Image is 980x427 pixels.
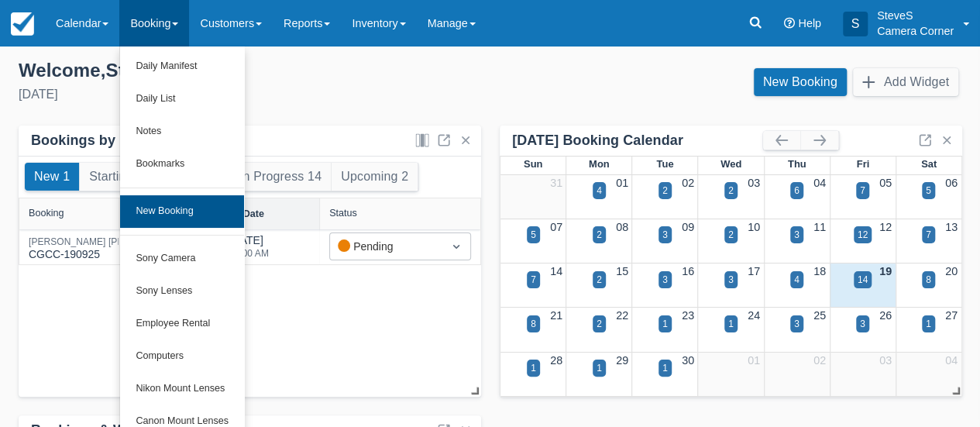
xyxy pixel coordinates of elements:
[926,273,931,287] div: 8
[860,184,865,198] div: 7
[338,238,435,255] div: Pending
[728,273,734,287] div: 3
[616,177,628,189] a: 01
[531,273,536,287] div: 7
[531,317,536,331] div: 8
[662,228,668,242] div: 3
[860,317,865,331] div: 3
[616,221,628,233] a: 08
[788,158,806,170] span: Thu
[656,158,673,170] span: Tue
[29,243,185,250] a: [PERSON_NAME] [PERSON_NAME]CGCC-190925
[19,85,478,104] div: [DATE]
[329,208,357,219] div: Status
[120,275,244,308] a: Sony Lenses
[662,361,668,375] div: 1
[512,132,763,150] div: [DATE] Booking Calendar
[616,265,628,277] a: 15
[229,249,269,258] div: 12:00 AM
[784,18,795,29] i: Help
[794,273,799,287] div: 4
[728,228,734,242] div: 2
[682,265,694,277] a: 16
[597,228,602,242] div: 2
[858,273,868,287] div: 14
[550,309,562,322] a: 21
[662,317,668,331] div: 1
[597,273,602,287] div: 2
[550,177,562,189] a: 31
[230,163,331,191] button: In Progress 14
[879,354,892,367] a: 03
[550,221,562,233] a: 07
[120,50,244,83] a: Daily Manifest
[531,228,536,242] div: 5
[682,177,694,189] a: 02
[858,228,868,242] div: 12
[794,184,799,198] div: 6
[550,265,562,277] a: 14
[243,208,264,219] div: Date
[11,12,34,36] img: checkfront-main-nav-mini-logo.png
[662,273,668,287] div: 3
[524,158,542,170] span: Sun
[120,340,244,373] a: Computers
[879,265,892,277] a: 19
[754,68,847,96] a: New Booking
[682,221,694,233] a: 09
[597,361,602,375] div: 1
[728,184,734,198] div: 2
[945,354,958,367] a: 04
[550,354,562,367] a: 28
[597,317,602,331] div: 2
[926,317,931,331] div: 1
[662,184,668,198] div: 2
[120,373,244,405] a: Nikon Mount Lenses
[748,265,760,277] a: 17
[25,163,79,191] button: New 1
[813,177,826,189] a: 04
[720,158,741,170] span: Wed
[80,163,160,191] button: Starting 11
[332,163,418,191] button: Upcoming 2
[879,221,892,233] a: 12
[682,309,694,322] a: 23
[926,228,931,242] div: 7
[728,317,734,331] div: 1
[813,354,826,367] a: 02
[853,68,958,96] button: Add Widget
[19,59,478,82] div: Welcome , SteveS !
[120,83,244,115] a: Daily List
[616,309,628,322] a: 22
[29,237,185,263] div: CGCC-190925
[843,12,868,36] div: S
[794,317,799,331] div: 3
[589,158,610,170] span: Mon
[926,184,931,198] div: 5
[945,265,958,277] a: 20
[945,221,958,233] a: 13
[798,17,821,29] span: Help
[856,158,869,170] span: Fri
[531,361,536,375] div: 1
[120,243,244,275] a: Sony Camera
[29,208,64,219] div: Booking
[945,309,958,322] a: 27
[945,177,958,189] a: 06
[877,23,954,39] p: Camera Corner
[31,132,162,150] div: Bookings by Month
[120,115,244,148] a: Notes
[813,221,826,233] a: 11
[120,195,244,228] a: New Booking
[813,265,826,277] a: 18
[748,309,760,322] a: 24
[879,309,892,322] a: 26
[748,177,760,189] a: 03
[229,232,269,267] div: [DATE]
[682,354,694,367] a: 30
[120,148,244,181] a: Bookmarks
[29,237,185,246] div: [PERSON_NAME] [PERSON_NAME]
[794,228,799,242] div: 3
[597,184,602,198] div: 4
[748,354,760,367] a: 01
